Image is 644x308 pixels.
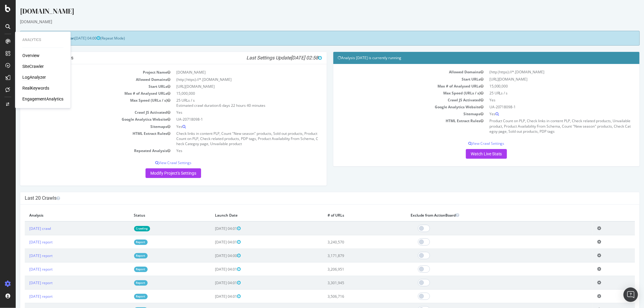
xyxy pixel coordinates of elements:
[9,109,158,116] td: Crawl JS Activated
[9,195,619,201] h4: Last 20 Crawls
[471,117,619,135] td: Product Count on PLP, Check links in content PLP, Check related products, Unvailable product, Pro...
[14,280,37,285] a: [DATE] report
[14,226,35,231] a: [DATE] crawl
[471,110,619,117] td: Yes
[22,96,63,102] a: EngagementAnalytics
[199,226,225,231] span: [DATE] 04:01
[22,64,44,70] a: SiteCrawler
[471,103,619,110] td: UA-20718098-1
[9,36,59,41] strong: Next Launch Scheduled for:
[322,141,620,146] p: View Crawl Settings
[4,31,624,46] div: (Repeat Mode)
[322,83,471,90] td: Max # of Analysed URLs
[275,55,306,61] span: [DATE] 02:58
[158,123,306,130] td: Yes
[118,280,132,285] a: Report
[158,130,306,147] td: Check links in content PLP, Count "New season" products, Sold out products, Product Count on PLP,...
[9,76,158,83] td: Allowed Domains
[9,83,158,90] td: Start URLs
[307,290,390,303] td: 3,506,716
[307,276,390,290] td: 3,301,945
[22,75,46,81] a: LogAnalyzer
[114,209,195,221] th: Status
[322,55,620,61] h4: Analysis [DATE] is currently running
[118,240,132,245] a: Report
[158,97,306,109] td: 25 URLs / s Estimated crawl duration:
[471,68,619,75] td: (http|https)://*.[DOMAIN_NAME]
[59,36,85,41] span: [DATE] 04:00
[4,19,624,25] div: [DOMAIN_NAME]
[9,123,158,130] td: Sitemaps
[118,226,134,231] a: Crawling
[14,267,37,272] a: [DATE] report
[307,262,390,276] td: 3,206,951
[199,267,225,272] span: [DATE] 04:01
[9,90,158,97] td: Max # of Analysed URLs
[471,90,619,97] td: 25 URLs / s
[4,6,624,19] div: [DOMAIN_NAME]
[199,240,225,245] span: [DATE] 04:01
[322,110,471,117] td: Sitemaps
[471,83,619,90] td: 15,000,000
[9,55,306,61] h4: Project Global Settings
[307,249,390,262] td: 3,171,879
[322,117,471,135] td: HTML Extract Rules
[9,160,306,165] p: View Crawl Settings
[118,267,132,272] a: Report
[199,280,225,285] span: [DATE] 04:01
[9,130,158,147] td: HTML Extract Rules
[9,147,158,154] td: Repeated Analysis
[322,90,471,97] td: Max Speed (URLs / s)
[158,116,306,123] td: UA-20718098-1
[118,253,132,258] a: Report
[22,53,40,59] a: Overview
[9,209,114,221] th: Analysis
[118,294,132,299] a: Report
[471,97,619,103] td: Yes
[158,76,306,83] td: (http|https)://*.[DOMAIN_NAME]
[322,103,471,110] td: Google Analytics Website
[623,287,638,302] div: Open Intercom Messenger
[22,37,63,43] div: Analytics
[195,209,307,221] th: Launch Date
[322,97,471,103] td: Crawl JS Activated
[322,68,471,75] td: Allowed Domains
[307,209,390,221] th: # of URLs
[158,83,306,90] td: [URL][DOMAIN_NAME]
[158,147,306,154] td: Yes
[203,103,250,108] span: 6 days 22 hours 40 minutes
[9,97,158,109] td: Max Speed (URLs / s)
[390,209,577,221] th: Exclude from ActionBoard
[14,253,37,258] a: [DATE] report
[22,85,49,91] a: RealKeywords
[322,76,471,83] td: Start URLs
[199,294,225,299] span: [DATE] 04:01
[199,253,225,258] span: [DATE] 04:00
[158,90,306,97] td: 15,000,000
[130,168,185,178] a: Modify Project's Settings
[471,76,619,83] td: [URL][DOMAIN_NAME]
[9,116,158,123] td: Google Analytics Website
[158,109,306,116] td: Yes
[158,69,306,76] td: [DOMAIN_NAME]
[9,69,158,76] td: Project Name
[231,55,306,61] i: Last Settings Update
[14,240,37,245] a: [DATE] report
[14,294,37,299] a: [DATE] report
[450,149,491,159] a: Watch Live Stats
[307,235,390,249] td: 3,240,570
